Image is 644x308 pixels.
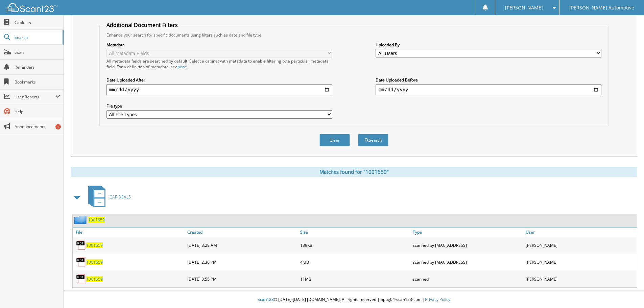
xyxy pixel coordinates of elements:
a: User [524,228,637,237]
span: Search [15,34,59,40]
span: Cabinets [15,20,60,25]
label: Date Uploaded After [106,77,332,83]
div: 1 [55,124,61,129]
span: User Reports [15,94,55,100]
div: [PERSON_NAME] [524,255,637,269]
label: File type [106,103,332,109]
a: Privacy Policy [425,297,450,302]
div: [DATE] 2:36 PM [186,255,299,269]
label: Uploaded By [376,42,601,48]
span: [PERSON_NAME] [505,6,543,10]
iframe: Chat Widget [610,276,644,308]
img: PDF.png [76,240,86,250]
a: File [73,228,186,237]
img: PDF.png [76,274,86,284]
legend: Additional Document Filters [103,21,181,29]
a: Created [186,228,299,237]
a: Type [411,228,524,237]
button: Clear [319,134,350,146]
div: scanned [411,272,524,286]
button: Search [358,134,388,146]
a: 1001659 [86,259,103,265]
span: [PERSON_NAME] Automotive [569,6,634,10]
input: start [106,84,332,95]
a: 1001659 [86,276,103,282]
span: Scan123 [258,297,274,302]
img: folder2.png [74,216,88,224]
div: 4MB [299,255,411,269]
div: Enhance your search for specific documents using filters such as date and file type. [103,32,605,38]
div: Matches found for "1001659" [71,167,637,177]
div: [DATE] 3:55 PM [186,272,299,286]
a: 1001659 [88,217,105,223]
div: 11MB [299,272,411,286]
img: scan123-logo-white.svg [7,3,57,12]
div: scanned by [MAC_ADDRESS] [411,255,524,269]
input: end [376,84,601,95]
div: [PERSON_NAME] [524,238,637,252]
div: © [DATE]-[DATE] [DOMAIN_NAME]. All rights reserved | appg04-scan123-com | [64,291,644,308]
a: CAR DEALS [84,184,131,210]
img: PDF.png [76,257,86,267]
label: Metadata [106,42,332,48]
label: Date Uploaded Before [376,77,601,83]
a: 1001659 [86,242,103,248]
a: Size [299,228,411,237]
a: here [177,64,186,70]
div: All metadata fields are searched by default. Select a cabinet with metadata to enable filtering b... [106,58,332,70]
span: Announcements [15,124,60,129]
div: scanned by [MAC_ADDRESS] [411,238,524,252]
span: CAR DEALS [110,194,131,200]
div: [DATE] 8:29 AM [186,238,299,252]
div: [PERSON_NAME] [524,272,637,286]
span: Scan [15,49,60,55]
div: 139KB [299,238,411,252]
span: Bookmarks [15,79,60,85]
span: Reminders [15,64,60,70]
span: Help [15,109,60,115]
